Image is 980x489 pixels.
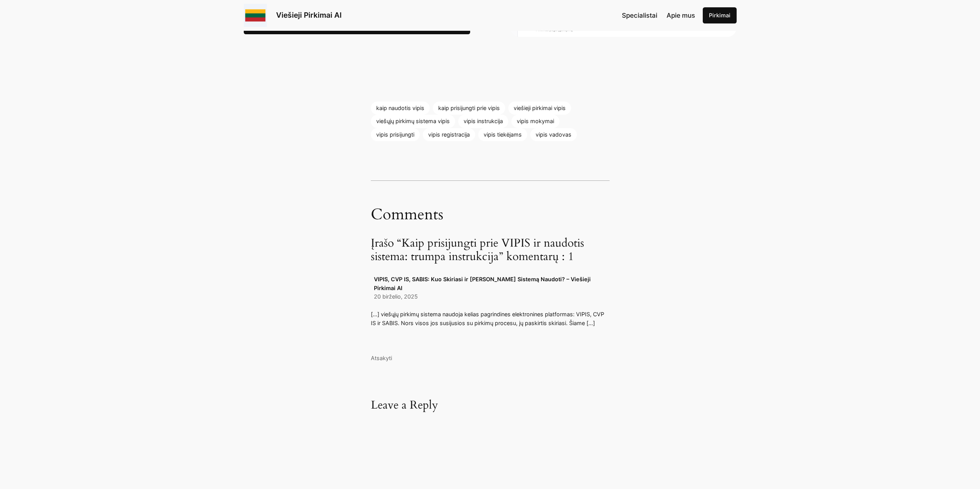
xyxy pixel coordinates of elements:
[371,205,610,224] h2: Comments
[458,115,508,128] a: vipis instrukcija
[508,102,571,115] a: viešieji pirkimai vipis
[371,115,455,128] a: viešųjų pirkimų sistema vipis
[622,10,657,20] a: Specialistai
[371,310,610,327] p: […] viešųjų pirkimų sistema naudoja kelias pagrindines elektronines platformas: VIPIS, CVP IS ir ...
[371,128,420,141] a: vipis prisijungti
[371,355,392,361] a: Atsakyti į VIPIS, CVP IS, SABIS: Kuo Skiriasi ir Kada Kurią Sistemą Naudoti? – Viešieji Pirkimai ...
[371,237,610,264] h3: Įrašo “Kaip prisijungti prie VIPIS ir naudotis sistema: trumpa instrukcija” komentarų : 1
[703,7,737,23] a: Pirkimai
[667,12,695,19] span: Apie mus
[374,276,591,291] a: VIPIS, CVP IS, SABIS: Kuo Skiriasi ir [PERSON_NAME] Sistemą Naudoti? – Viešieji Pirkimai AI
[433,102,505,115] a: kaip prisijungti prie vipis
[244,4,267,27] img: Viešieji pirkimai logo
[374,293,418,300] a: 20 birželio, 2025
[622,12,657,19] span: Specialistai
[667,10,695,20] a: Apie mus
[622,10,695,20] nav: Navigation
[371,412,610,476] iframe: Comment Form
[423,128,475,141] a: vipis registracija
[371,399,610,412] h3: Leave a Reply
[371,102,430,115] a: kaip naudotis vipis
[511,115,560,128] a: vipis mokymai
[276,10,342,20] a: Viešieji Pirkimai AI
[478,128,527,141] a: vipis tiekėjams
[530,128,577,141] a: vipis vadovas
